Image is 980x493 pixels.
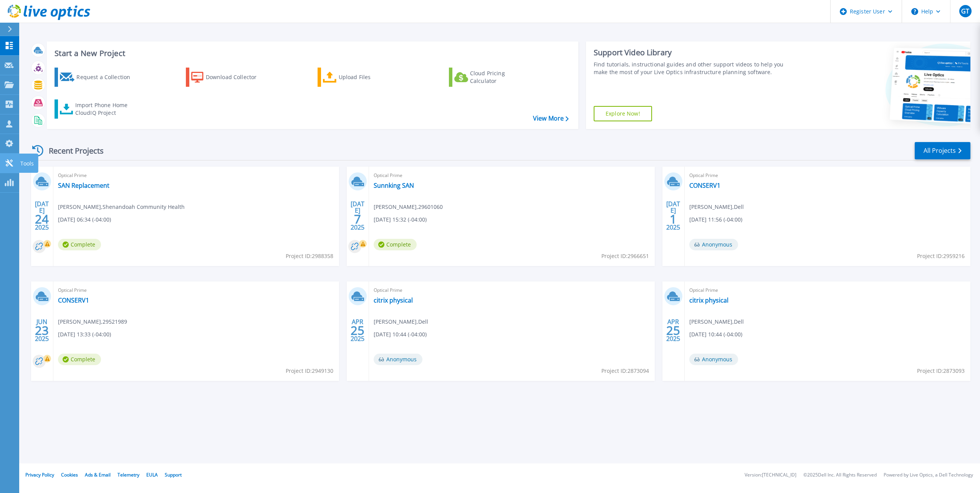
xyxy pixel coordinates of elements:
[666,202,680,230] div: [DATE] 2025
[35,316,49,344] div: JUN 2025
[449,68,535,87] a: Cloud Pricing Calculator
[318,68,403,87] a: Upload Files
[350,202,365,230] div: [DATE] 2025
[374,182,414,189] a: Sunnking SAN
[165,471,182,478] a: Support
[689,318,744,326] span: [PERSON_NAME] , Dell
[374,286,650,294] span: Optical Prime
[58,171,334,180] span: Optical Prime
[58,203,185,211] span: [PERSON_NAME] , Shenandoah Community Health
[118,471,139,478] a: Telemetry
[58,286,334,294] span: Optical Prime
[20,154,34,174] p: Tools
[146,471,158,478] a: EULA
[601,252,649,260] span: Project ID: 2966651
[689,182,720,189] a: CONSERV1
[55,49,568,58] h3: Start a New Project
[76,69,138,85] div: Request a Collection
[35,202,49,230] div: [DATE] 2025
[350,316,365,344] div: APR 2025
[594,106,652,121] a: Explore Now!
[745,473,796,478] li: Version: [TECHNICAL_ID]
[58,318,127,326] span: [PERSON_NAME] , 29521989
[374,354,422,365] span: Anonymous
[689,203,744,211] span: [PERSON_NAME] , Dell
[85,471,111,478] a: Ads & Email
[594,61,792,76] div: Find tutorials, instructional guides and other support videos to help you make the most of your L...
[58,215,111,224] span: [DATE] 06:34 (-04:00)
[186,68,271,87] a: Download Collector
[689,296,728,304] a: citrix physical
[803,473,877,478] li: © 2025 Dell Inc. All Rights Reserved
[374,215,427,224] span: [DATE] 15:32 (-04:00)
[374,171,650,180] span: Optical Prime
[689,354,738,365] span: Anonymous
[35,327,49,334] span: 23
[670,216,677,222] span: 1
[917,252,965,260] span: Project ID: 2959216
[961,8,969,14] span: GT
[351,327,364,334] span: 25
[374,239,417,250] span: Complete
[689,171,966,180] span: Optical Prime
[533,115,569,122] a: View More
[666,316,680,344] div: APR 2025
[35,216,49,222] span: 24
[339,69,400,85] div: Upload Files
[374,203,443,211] span: [PERSON_NAME] , 29601060
[689,330,742,339] span: [DATE] 10:44 (-04:00)
[666,327,680,334] span: 25
[689,286,966,294] span: Optical Prime
[286,367,333,375] span: Project ID: 2949130
[75,101,135,117] div: Import Phone Home CloudIQ Project
[58,182,109,189] a: SAN Replacement
[601,367,649,375] span: Project ID: 2873094
[286,252,333,260] span: Project ID: 2988358
[917,367,965,375] span: Project ID: 2873093
[374,296,413,304] a: citrix physical
[374,330,427,339] span: [DATE] 10:44 (-04:00)
[470,69,531,85] div: Cloud Pricing Calculator
[689,215,742,224] span: [DATE] 11:56 (-04:00)
[61,471,78,478] a: Cookies
[915,142,970,159] a: All Projects
[58,239,101,250] span: Complete
[55,68,140,87] a: Request a Collection
[58,330,111,339] span: [DATE] 13:33 (-04:00)
[58,354,101,365] span: Complete
[206,69,267,85] div: Download Collector
[884,473,973,478] li: Powered by Live Optics, a Dell Technology
[374,318,428,326] span: [PERSON_NAME] , Dell
[594,48,792,58] div: Support Video Library
[689,239,738,250] span: Anonymous
[354,216,361,222] span: 7
[25,471,54,478] a: Privacy Policy
[58,296,89,304] a: CONSERV1
[30,141,114,160] div: Recent Projects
